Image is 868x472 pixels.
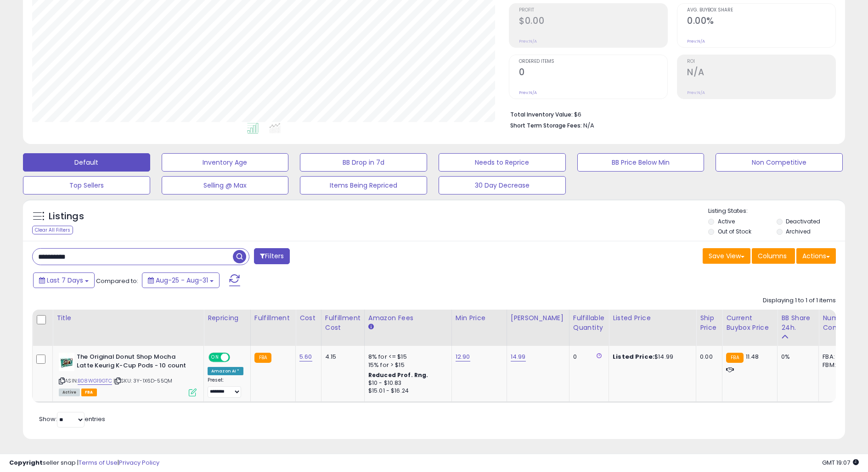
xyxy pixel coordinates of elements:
[796,248,836,264] button: Actions
[325,353,357,361] div: 4.15
[254,313,292,323] div: Fulfillment
[79,458,118,467] a: Terms of Use
[577,153,705,172] button: BB Price Below Min
[752,248,795,264] button: Columns
[229,354,243,361] span: OFF
[368,313,448,323] div: Amazon Fees
[113,377,172,384] span: | SKU: 3Y-1X6D-55QM
[300,153,427,172] button: BB Drop in 7d
[9,459,159,467] div: seller snap | |
[456,352,470,361] a: 12.90
[687,16,835,28] h2: 0.00%
[781,353,812,361] div: 0%
[510,111,573,118] b: Total Inventory Value:
[726,313,773,333] div: Current Buybox Price
[368,353,445,361] div: 8% for <= $15
[59,353,197,395] div: ASIN:
[9,458,43,467] strong: Copyright
[368,387,445,395] div: $15.01 - $16.24
[823,361,853,369] div: FBM: 5
[823,353,853,361] div: FBA: 3
[456,313,503,323] div: Min Price
[510,122,582,129] b: Short Term Storage Fees:
[718,217,735,225] label: Active
[59,389,80,396] span: All listings currently available for purchase on Amazon
[439,176,566,194] button: 30 Day Decrease
[726,353,743,363] small: FBA
[254,248,290,264] button: Filters
[519,39,537,44] small: Prev: N/A
[368,323,374,331] small: Amazon Fees.
[78,377,112,385] a: B08WG19GTC
[687,67,835,79] h2: N/A
[56,313,200,323] div: Title
[519,59,667,64] span: Ordered Items
[325,313,361,333] div: Fulfillment Cost
[49,210,84,223] h5: Listings
[613,313,692,323] div: Listed Price
[613,352,654,361] b: Listed Price:
[519,90,537,95] small: Prev: N/A
[32,226,73,234] div: Clear All Filters
[156,276,208,285] span: Aug-25 - Aug-31
[700,313,718,333] div: Ship Price
[47,276,83,285] span: Last 7 Days
[716,153,843,172] button: Non Competitive
[718,228,751,235] label: Out of Stock
[708,207,845,216] p: Listing States:
[519,67,667,79] h2: 0
[758,251,787,261] span: Columns
[822,458,859,467] span: 2025-09-8 19:07 GMT
[573,313,605,333] div: Fulfillable Quantity
[368,379,445,387] div: $10 - $10.83
[368,361,445,369] div: 15% for > $15
[763,296,836,305] div: Displaying 1 to 1 of 1 items
[786,217,820,225] label: Deactivated
[208,313,247,323] div: Repricing
[96,277,138,285] span: Compared to:
[23,176,150,194] button: Top Sellers
[59,353,74,371] img: 41QNbjFCYeL._SL40_.jpg
[254,353,271,363] small: FBA
[23,153,150,172] button: Default
[573,353,602,361] div: 0
[77,353,188,372] b: The Original Donut Shop Mocha Latte Keurig K-Cup Pods - 10 count
[687,90,705,95] small: Prev: N/A
[823,313,856,333] div: Num of Comp.
[368,371,428,379] b: Reduced Prof. Rng.
[439,153,566,172] button: Needs to Reprice
[300,176,427,194] button: Items Being Repriced
[511,352,526,361] a: 14.99
[33,272,95,288] button: Last 7 Days
[703,248,750,264] button: Save View
[162,153,289,172] button: Inventory Age
[786,228,811,235] label: Archived
[746,352,759,361] span: 11.48
[519,16,667,28] h2: $0.00
[781,313,815,333] div: BB Share 24h.
[687,8,835,13] span: Avg. Buybox Share
[583,121,594,130] span: N/A
[209,354,221,361] span: ON
[511,313,565,323] div: [PERSON_NAME]
[519,8,667,13] span: Profit
[39,415,105,423] span: Show: entries
[81,389,97,396] span: FBA
[687,39,705,44] small: Prev: N/A
[119,458,159,467] a: Privacy Policy
[613,353,689,361] div: $14.99
[700,353,715,361] div: 0.00
[510,108,829,119] li: $6
[299,352,312,361] a: 5.60
[687,59,835,64] span: ROI
[208,367,243,375] div: Amazon AI *
[142,272,220,288] button: Aug-25 - Aug-31
[299,313,317,323] div: Cost
[162,176,289,194] button: Selling @ Max
[208,377,243,398] div: Preset:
